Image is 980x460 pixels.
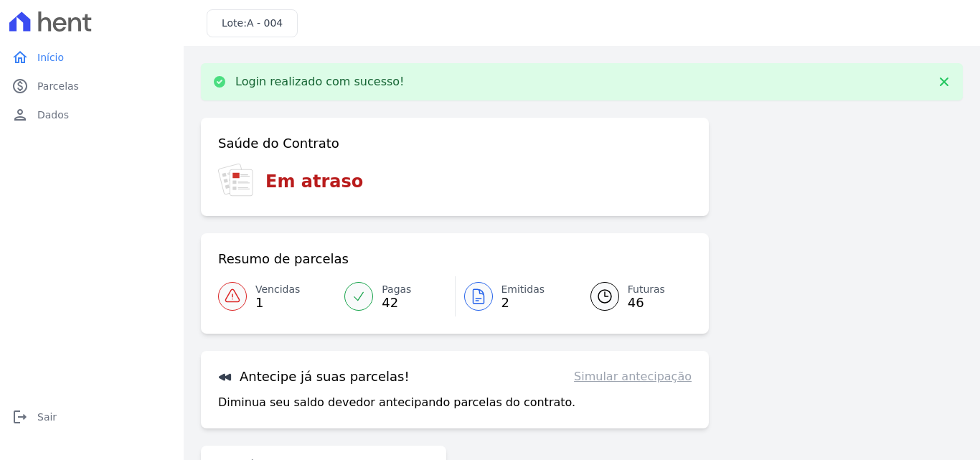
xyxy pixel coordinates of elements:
a: Simular antecipação [574,368,692,385]
h3: Antecipe já suas parcelas! [218,368,410,385]
span: Dados [37,108,69,122]
a: homeInício [6,43,178,72]
a: Vencidas 1 [218,276,336,316]
i: paid [11,78,29,95]
span: 46 [628,297,665,309]
h3: Saúde do Contrato [218,135,339,152]
span: A - 004 [247,17,283,29]
span: 42 [382,297,411,309]
i: person [11,106,29,123]
span: 1 [255,297,300,309]
p: Diminua seu saldo devedor antecipando parcelas do contrato. [218,394,575,411]
h3: Em atraso [265,169,363,194]
i: logout [11,408,29,426]
span: Futuras [628,282,665,297]
h3: Lote: [222,16,283,31]
a: Pagas 42 [336,276,454,316]
a: logoutSair [6,403,178,431]
span: Parcelas [37,79,79,93]
a: Futuras 46 [573,276,692,316]
a: paidParcelas [6,72,178,100]
i: home [11,49,29,66]
span: Pagas [382,282,411,297]
a: personDados [6,100,178,129]
span: 2 [501,297,545,309]
h3: Resumo de parcelas [218,250,349,268]
span: Sair [37,410,57,424]
span: Emitidas [501,282,545,297]
a: Emitidas 2 [456,276,573,316]
p: Login realizado com sucesso! [235,75,405,89]
span: Vencidas [255,282,300,297]
span: Início [37,50,64,65]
